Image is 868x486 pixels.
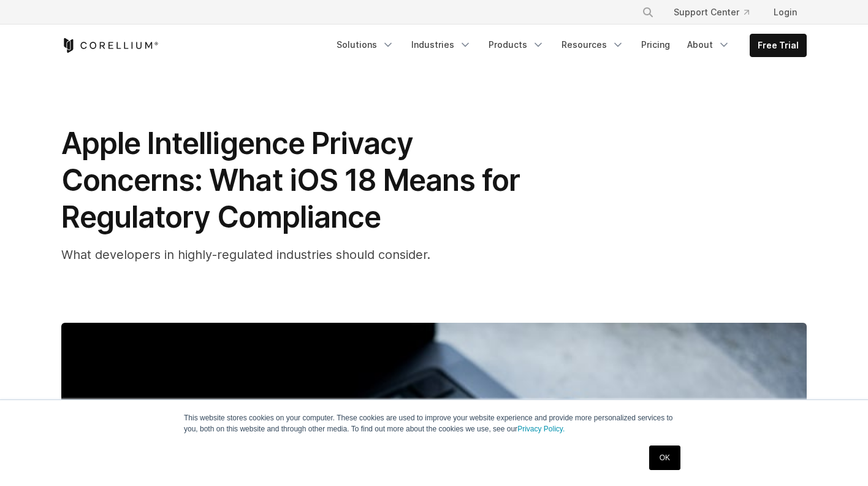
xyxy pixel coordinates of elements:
[184,412,684,434] p: This website stores cookies on your computer. These cookies are used to improve your website expe...
[627,1,807,23] div: Navigation Menu
[664,1,759,23] a: Support Center
[481,34,552,56] a: Products
[554,34,631,56] a: Resources
[637,1,659,23] button: Search
[61,125,520,235] span: Apple Intelligence Privacy Concerns: What iOS 18 Means for Regulatory Compliance
[61,38,159,53] a: Corellium Home
[634,34,677,56] a: Pricing
[61,247,430,262] span: What developers in highly-regulated industries should consider.
[649,445,680,470] a: OK
[750,34,806,56] a: Free Trial
[517,425,565,433] a: Privacy Policy.
[404,34,479,56] a: Industries
[764,1,807,23] a: Login
[329,34,807,57] div: Navigation Menu
[329,34,402,56] a: Solutions
[680,34,737,56] a: About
